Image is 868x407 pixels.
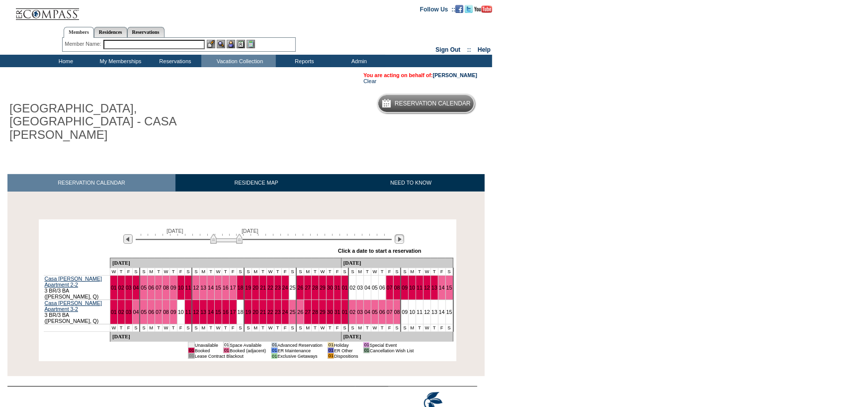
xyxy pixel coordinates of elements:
a: 29 [320,309,326,315]
td: W [371,324,379,332]
td: S [237,268,244,276]
a: 13 [432,285,437,291]
td: Booked (adjacent) [230,348,266,353]
img: Reservations [237,40,245,48]
td: T [416,324,424,332]
a: 27 [305,309,311,315]
td: [DATE] [110,332,341,342]
td: M [252,268,260,276]
a: 14 [208,285,214,291]
td: S [445,268,453,276]
a: 12 [424,285,430,291]
td: W [110,324,117,332]
a: 08 [394,285,400,291]
td: T [274,324,281,332]
td: Lease Contract Blackout [194,353,266,359]
td: W [267,324,274,332]
a: Help [478,46,491,53]
td: M [304,268,312,276]
td: T [117,268,125,276]
td: M [356,324,364,332]
a: 10 [409,309,415,315]
td: My Memberships [92,55,147,67]
td: F [177,268,184,276]
td: S [132,324,140,332]
span: :: [467,46,471,53]
td: F [438,268,445,276]
td: S [296,268,304,276]
td: Special Event [369,342,414,348]
td: 01 [271,353,277,359]
td: S [341,324,348,332]
img: Next [395,234,404,244]
td: [DATE] [341,332,453,342]
div: Click a date to start a reservation [338,248,422,254]
td: M [409,268,416,276]
a: 02 [349,309,355,315]
img: Become our fan on Facebook [455,5,463,13]
td: T [364,268,371,276]
a: 21 [260,309,266,315]
td: T [170,324,177,332]
a: 05 [141,285,147,291]
a: 24 [282,309,288,315]
td: T [207,268,215,276]
a: 13 [200,309,206,315]
img: Follow us on Twitter [465,5,473,13]
a: 19 [245,309,251,315]
h5: Reservation Calendar [395,101,471,107]
a: 22 [267,309,273,315]
td: 3 BR/3 BA ([PERSON_NAME], Q) [44,276,110,300]
td: 01 [363,348,369,353]
span: You are acting on behalf of: [363,72,477,78]
td: S [132,268,140,276]
td: F [281,324,289,332]
a: 14 [439,285,445,291]
a: 12 [193,285,199,291]
td: T [416,268,424,276]
a: 09 [171,285,176,291]
a: 02 [118,285,124,291]
a: 31 [335,285,341,291]
td: Home [37,55,92,67]
td: S [237,324,244,332]
a: 05 [141,309,147,315]
td: Exclusive Getaways [277,353,323,359]
td: S [348,268,356,276]
td: S [184,268,192,276]
a: 04 [364,285,370,291]
a: 01 [111,309,117,315]
td: S [393,324,401,332]
td: ER Other [334,348,358,353]
td: F [281,268,289,276]
a: 08 [163,285,169,291]
a: RESERVATION CALENDAR [7,174,175,192]
a: RESIDENCE MAP [175,174,338,192]
td: 01 [271,348,277,353]
td: T [312,268,319,276]
a: Members [64,27,94,38]
a: 17 [230,309,236,315]
td: F [386,268,393,276]
a: 01 [342,309,348,315]
a: 07 [387,309,393,315]
a: 14 [439,309,445,315]
td: W [162,324,170,332]
td: S [445,324,453,332]
td: W [319,324,327,332]
img: Impersonate [227,40,235,48]
td: M [148,268,155,276]
span: [DATE] [167,228,183,234]
a: 28 [312,285,318,291]
td: W [371,268,379,276]
a: 15 [215,285,221,291]
a: 20 [253,309,259,315]
td: T [364,324,371,332]
td: W [162,268,170,276]
td: [DATE] [341,258,453,268]
td: 01 [363,342,369,348]
td: S [289,268,296,276]
td: S [401,324,408,332]
td: M [200,324,207,332]
td: M [200,268,207,276]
